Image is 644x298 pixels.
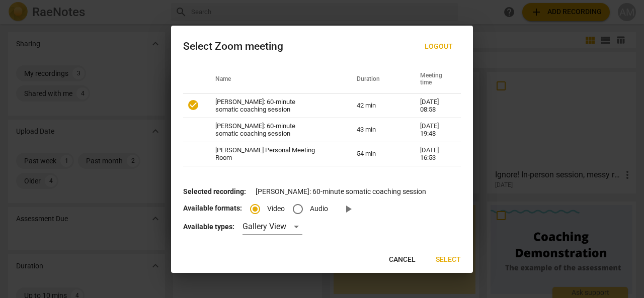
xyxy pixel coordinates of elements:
[408,118,461,142] td: [DATE] 19:48
[203,66,345,94] th: Name
[243,219,302,235] div: Gallery View
[183,187,246,195] b: Selected recording:
[408,142,461,166] td: [DATE] 16:53
[345,94,408,118] td: 42 min
[183,186,461,197] p: [PERSON_NAME]: 60-minute somatic coaching session
[389,255,416,265] span: Cancel
[408,66,461,94] th: Meeting time
[310,204,328,214] span: Audio
[203,142,345,166] td: [PERSON_NAME] Personal Meeting Room
[203,118,345,142] td: [PERSON_NAME]: 60-minute somatic coaching session
[267,204,285,214] span: Video
[345,118,408,142] td: 43 min
[381,251,424,269] button: Cancel
[436,255,461,265] span: Select
[250,204,336,212] div: File type
[183,204,242,212] b: Available formats:
[425,42,453,52] span: Logout
[345,66,408,94] th: Duration
[428,251,469,269] button: Select
[342,203,354,215] span: play_arrow
[183,40,283,53] div: Select Zoom meeting
[408,94,461,118] td: [DATE] 08:58
[183,223,234,231] b: Available types:
[417,38,461,56] button: Logout
[345,142,408,166] td: 54 min
[336,197,360,221] a: Preview
[203,94,345,118] td: [PERSON_NAME]: 60-minute somatic coaching session
[187,99,199,111] span: check_circle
